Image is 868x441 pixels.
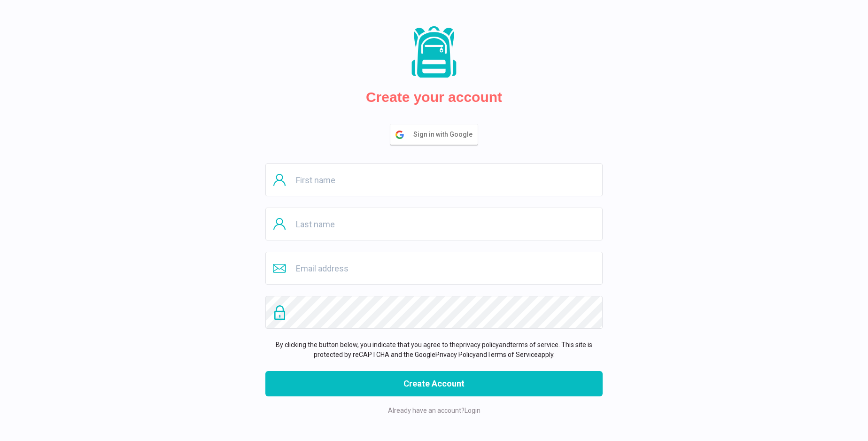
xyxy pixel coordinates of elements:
[265,371,603,396] button: Create Account
[265,340,603,360] p: By clicking the button below, you indicate that you agree to the and . This site is protected by ...
[408,25,460,79] img: Packs logo
[265,406,603,416] p: Already have an account?
[413,125,477,144] span: Sign in with Google
[390,124,478,145] button: Sign in with Google
[435,351,476,358] a: Privacy Policy
[265,252,603,285] input: Email address
[510,341,558,348] a: terms of service
[459,341,499,348] a: privacy policy
[465,407,480,414] a: Login
[265,163,603,196] input: First name
[487,351,538,358] a: Terms of Service
[366,89,502,106] h2: Create your account
[265,208,603,240] input: Last name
